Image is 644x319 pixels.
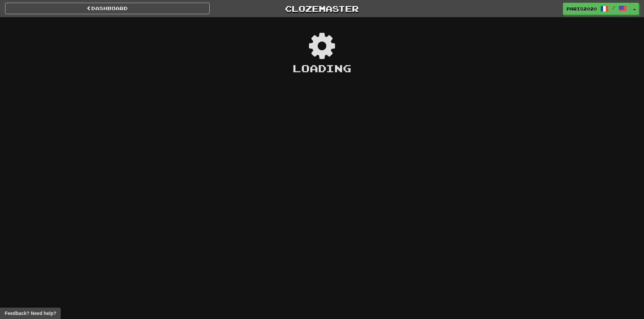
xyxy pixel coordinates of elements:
[220,3,424,15] a: Clozemaster
[5,3,210,14] a: Dashboard
[612,5,615,10] span: /
[567,6,597,12] span: paris2020
[5,310,56,317] span: Open feedback widget
[563,3,630,15] a: paris2020 /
